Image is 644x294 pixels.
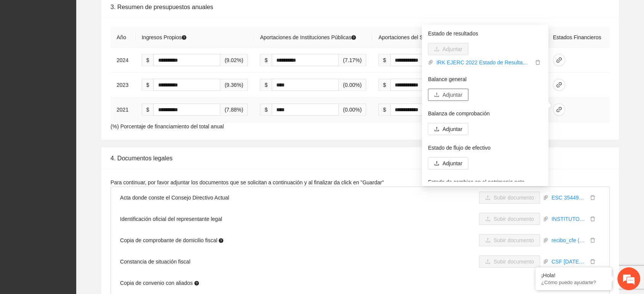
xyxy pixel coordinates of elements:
[4,208,145,235] textarea: Escriba su mensaje y pulse “Intro”
[543,238,548,243] span: paper-clip
[351,35,356,40] span: question-circle
[434,126,439,133] span: upload
[548,193,588,202] a: ESC 35449 PROTOCOLIZACION INSTITUTO RA KE, AC.pdf
[428,160,468,166] span: uploadAdjuntar
[588,215,597,223] button: delete
[543,259,548,264] span: paper-clip
[111,187,609,208] li: Acta donde conste el Consejo Directivo Actual
[543,216,548,222] span: paper-clip
[548,215,588,223] a: INSTITUTO NACIONAL ELECTORAL.pdf
[548,257,588,266] a: CSF [DATE].pdf
[479,259,540,265] span: uploadSubir documento
[125,4,143,22] div: Minimizar ventana de chat en vivo
[120,236,223,244] span: Copia de comprobante de domicilio fiscal
[479,256,540,268] button: uploadSubir documento
[428,109,542,118] p: Balanza de comprobación
[428,43,468,55] button: uploadAdjuntar
[111,179,384,185] span: Para continuar, por favor adjuntar los documentos que se solicitan a continuación y al finalizar ...
[111,27,136,48] th: Año
[111,208,609,230] li: Identificación oficial del representante legal
[553,79,565,91] button: link
[442,125,462,133] span: Adjuntar
[588,259,597,264] span: delete
[479,234,540,246] button: uploadSubir documento
[553,82,565,88] span: link
[428,75,542,83] p: Balance general
[101,18,619,140] div: (%) Porcentaje de financiamiento del total anual
[220,104,248,116] span: (7.88%)
[111,97,136,122] td: 2021
[548,236,588,244] a: recibo_cfe (1) [DATE].pdf
[111,48,136,73] td: 2024
[547,27,610,48] th: Estados Financieros
[442,159,462,168] span: Adjuntar
[339,104,366,116] span: (0.00%)
[44,102,105,179] span: Estamos en línea.
[111,73,136,97] td: 2023
[428,123,468,135] button: uploadAdjuntar
[428,60,433,65] span: paper-clip
[378,54,390,66] span: $
[428,144,542,152] p: Estado de flujo de efectivo
[120,279,199,287] span: Copia de convenio con aliados
[260,79,272,91] span: $
[182,35,186,40] span: question-circle
[533,58,542,67] button: delete
[142,79,154,91] span: $
[442,91,462,99] span: Adjuntar
[479,237,540,243] span: uploadSubir documento
[479,192,540,204] button: uploadSubir documento
[142,34,186,40] span: Ingresos Propios
[378,34,459,40] span: Aportaciones del Sector Privado
[220,79,248,91] span: (9.36%)
[541,272,606,278] div: ¡Hola!
[533,60,542,65] span: delete
[553,57,565,63] span: link
[479,213,540,225] button: uploadSubir documento
[111,251,609,272] li: Constancia de situación fiscal
[339,54,366,66] span: (7.17%)
[588,193,597,202] button: delete
[588,236,597,244] button: delete
[428,178,542,186] p: Estado de cambios en el patrimonio neto
[142,104,154,116] span: $
[428,92,468,98] span: uploadAdjuntar
[378,79,390,91] span: $
[194,281,199,286] span: question-circle
[434,92,439,98] span: upload
[428,46,468,52] span: uploadAdjuntar
[434,161,439,167] span: upload
[553,104,565,116] button: link
[588,216,597,222] span: delete
[260,54,272,66] span: $
[260,34,356,40] span: Aportaciones de Instituciones Públicas
[428,157,468,169] button: uploadAdjuntar
[543,195,548,200] span: paper-clip
[588,238,597,243] span: delete
[428,89,468,101] button: uploadAdjuntar
[260,104,272,116] span: $
[588,257,597,266] button: delete
[339,79,366,91] span: (0.00%)
[219,238,223,243] span: question-circle
[428,29,542,38] p: Estado de resultados
[553,54,565,66] button: link
[588,195,597,200] span: delete
[378,104,390,116] span: $
[553,107,565,113] span: link
[541,280,606,285] p: ¿Cómo puedo ayudarte?
[479,216,540,222] span: uploadSubir documento
[40,39,128,49] div: Chatee con nosotros ahora
[220,54,248,66] span: (9.02%)
[433,58,533,67] a: IRK EJERC 2022 Estado de Resultados.pdf
[479,195,540,201] span: uploadSubir documento
[111,147,610,169] div: 4. Documentos legales
[142,54,154,66] span: $
[428,126,468,132] span: uploadAdjuntar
